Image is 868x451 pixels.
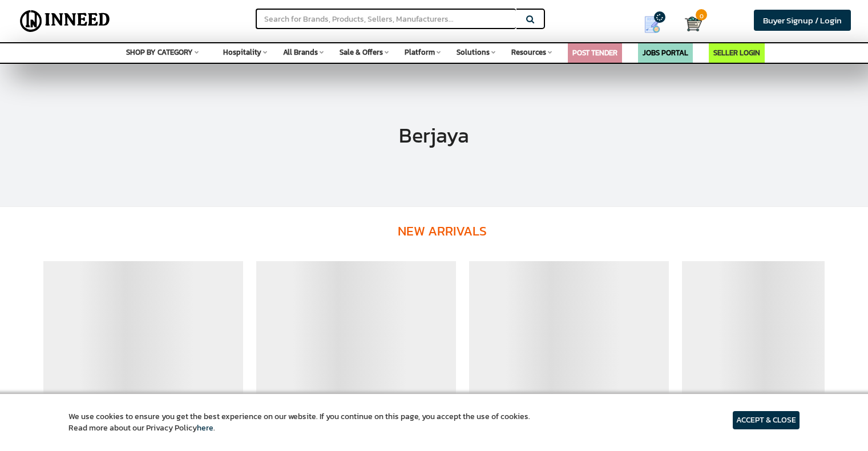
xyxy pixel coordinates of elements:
[713,47,760,58] a: SELLER LOGIN
[643,47,688,58] a: JOBS PORTAL
[256,9,516,29] input: Search for Brands, Products, Sellers, Manufacturers...
[572,47,617,58] a: POST TENDER
[69,207,816,255] h4: New Arrivals
[223,47,261,58] span: Hospitality
[15,7,115,35] img: Inneed.Market
[405,47,435,58] span: Platform
[754,10,851,31] a: Buyer Signup / Login
[733,411,800,429] article: ACCEPT & CLOSE
[644,16,661,33] img: Show My Quotes
[283,47,318,58] span: All Brands
[685,11,693,36] a: Cart 0
[763,14,842,27] span: Buyer Signup / Login
[685,15,702,32] img: Cart
[628,11,685,38] a: my Quotes
[457,47,490,58] span: Solutions
[511,47,546,58] span: Resources
[126,47,193,58] span: SHOP BY CATEGORY
[340,47,383,58] span: Sale & Offers
[696,9,707,21] span: 0
[399,124,469,147] h1: Berjaya
[68,411,530,434] article: We use cookies to ensure you get the best experience on our website. If you continue on this page...
[197,422,213,434] a: here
